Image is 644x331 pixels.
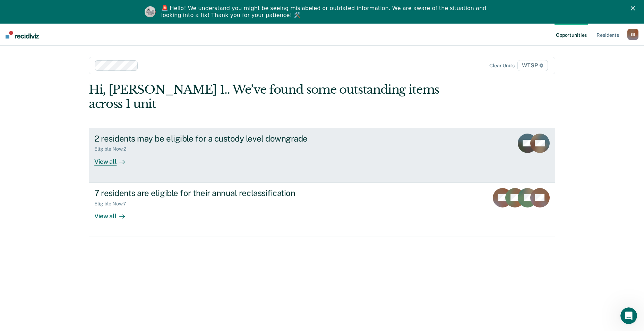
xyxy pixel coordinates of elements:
[89,83,462,111] div: Hi, [PERSON_NAME] 1.. We’ve found some outstanding items across 1 unit
[94,146,132,152] div: Eligible Now : 2
[145,6,156,17] img: Profile image for Kim
[517,60,548,71] span: WTSP
[620,307,637,324] iframe: Intercom live chat
[627,29,638,40] button: SG
[94,206,133,220] div: View all
[94,201,132,207] div: Eligible Now : 7
[555,24,588,46] a: Opportunities
[627,29,638,40] div: S G
[161,5,489,19] div: 🚨 Hello! We understand you might be seeing mislabeled or outdated information. We are aware of th...
[94,152,133,165] div: View all
[94,188,338,198] div: 7 residents are eligible for their annual reclassification
[89,183,555,237] a: 7 residents are eligible for their annual reclassificationEligible Now:7View all
[595,24,620,46] a: Residents
[489,63,515,69] div: Clear units
[631,6,638,10] div: Close
[94,134,338,144] div: 2 residents may be eligible for a custody level downgrade
[89,128,555,183] a: 2 residents may be eligible for a custody level downgradeEligible Now:2View all
[6,31,39,39] img: Recidiviz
